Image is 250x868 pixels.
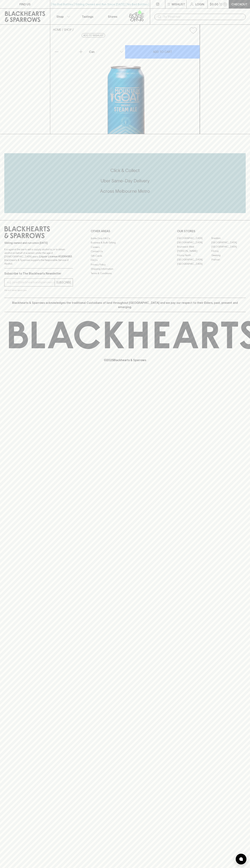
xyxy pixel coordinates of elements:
a: Shipping Information [91,267,159,271]
img: 3010.png [50,37,200,134]
p: $0.00 [210,2,218,6]
p: Login [195,2,204,6]
a: Fitzroy North [177,253,211,258]
a: SHOP [64,28,72,31]
a: FAQ's [91,258,159,262]
p: Subscribe to The Blackhearts Newsletter [4,271,73,276]
a: Bottle Drop FAQ's [91,236,159,240]
p: We will never spam you [4,288,73,292]
a: [GEOGRAPHIC_DATA] [211,240,246,245]
a: Braddon [211,236,246,240]
a: [GEOGRAPHIC_DATA] [177,236,211,240]
a: Careers [91,245,159,249]
a: Stores [100,9,125,24]
p: Shop [56,14,64,19]
p: Wishlist [172,2,185,6]
p: OTHER AREAS [91,229,159,233]
p: Tastings [82,14,93,19]
a: Prahran [211,258,246,262]
input: Try "Pinot noir" [163,14,243,20]
div: Call to action block [4,153,246,213]
a: Privacy Policy [91,262,159,267]
h5: Across Melbourne Metro [4,188,246,194]
button: Add to wishlist [188,26,198,35]
a: Terms & Conditions [91,271,159,275]
div: Can [88,48,125,55]
p: ADD TO CART [153,50,172,54]
p: FIND US [19,2,31,6]
p: Sibling owned and run since [DATE] [4,241,73,245]
input: e.g. jane@blackheartsandsparrows.com.au [7,280,55,285]
a: Fitzroy [211,249,246,253]
p: Stores [108,14,117,19]
button: SUBSCRIBE [55,279,73,286]
a: [PERSON_NAME] [177,249,211,253]
strong: Liquor License #32064953 [39,255,72,258]
p: OUR STORES [177,229,246,233]
a: Brunswick West [177,245,211,249]
a: Business & Bulk Gifting [91,241,159,245]
p: It is against the law to sell or supply alcohol to, or to obtain alcohol on behalf of a person un... [4,248,73,265]
button: Add to wishlist [82,33,105,38]
a: Contact Us [91,249,159,254]
p: Can [89,50,95,54]
a: Geelong [211,253,246,258]
a: [GEOGRAPHIC_DATA] [177,258,211,262]
p: SUBSCRIBE [56,280,71,285]
a: [GEOGRAPHIC_DATA] [177,240,211,245]
p: 0 [224,3,226,5]
img: bubble-icon [239,857,243,861]
a: Tastings [75,9,100,24]
a: [GEOGRAPHIC_DATA] [211,245,246,249]
button: Shop [50,9,75,24]
h5: Click & Collect [4,168,246,173]
h5: Uber Same-Day Delivery [4,178,246,184]
p: Blackhearts & Sparrows acknowledges the traditional Custodians of land throughout [GEOGRAPHIC_DAT... [7,301,243,309]
a: Gift Cards [91,254,159,258]
a: [GEOGRAPHIC_DATA] [177,262,211,266]
a: HOME [53,28,61,31]
button: ADD TO CART [125,45,200,59]
p: Checkout [231,2,247,6]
